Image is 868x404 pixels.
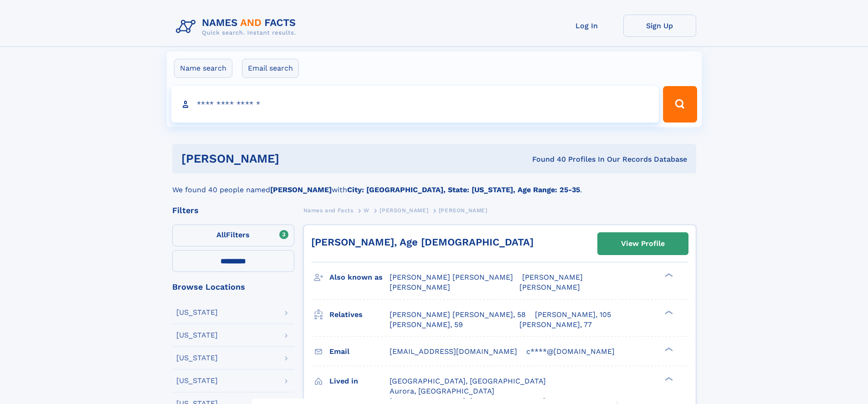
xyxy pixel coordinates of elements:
[380,205,428,216] a: [PERSON_NAME]
[663,272,673,278] div: ❯
[364,205,370,216] a: W
[519,320,592,330] a: [PERSON_NAME], 77
[176,332,218,339] div: [US_STATE]
[347,185,580,194] b: City: [GEOGRAPHIC_DATA], State: [US_STATE], Age Range: 25-35
[270,185,332,194] b: [PERSON_NAME]
[329,307,390,322] h3: Relatives
[329,344,390,359] h3: Email
[623,15,696,37] a: Sign Up
[329,270,390,285] h3: Also known as
[364,207,370,214] span: W
[171,86,659,123] input: search input
[176,377,218,384] div: [US_STATE]
[663,86,697,123] button: Search Button
[439,207,488,214] span: [PERSON_NAME]
[380,207,428,214] span: [PERSON_NAME]
[390,377,546,385] span: [GEOGRAPHIC_DATA], [GEOGRAPHIC_DATA]
[311,236,534,248] a: [PERSON_NAME], Age [DEMOGRAPHIC_DATA]
[390,347,517,356] span: [EMAIL_ADDRESS][DOMAIN_NAME]
[598,233,688,255] a: View Profile
[172,283,294,291] div: Browse Locations
[176,354,218,362] div: [US_STATE]
[303,205,354,216] a: Names and Facts
[550,15,623,37] a: Log In
[174,59,232,78] label: Name search
[522,273,583,281] span: [PERSON_NAME]
[172,225,294,246] label: Filters
[621,233,665,254] div: View Profile
[390,310,526,320] a: [PERSON_NAME] [PERSON_NAME], 58
[172,206,294,215] div: Filters
[216,230,226,239] span: All
[519,283,580,291] span: [PERSON_NAME]
[172,15,303,39] img: Logo Names and Facts
[663,346,673,352] div: ❯
[329,373,390,389] h3: Lived in
[390,283,450,291] span: [PERSON_NAME]
[535,310,611,320] a: [PERSON_NAME], 105
[181,153,406,164] h1: [PERSON_NAME]
[406,154,687,164] div: Found 40 Profiles In Our Records Database
[390,387,494,395] span: Aurora, [GEOGRAPHIC_DATA]
[172,174,696,195] div: We found 40 people named with .
[663,309,673,315] div: ❯
[663,376,673,382] div: ❯
[176,309,218,316] div: [US_STATE]
[390,320,463,330] a: [PERSON_NAME], 59
[242,59,299,78] label: Email search
[390,273,513,281] span: [PERSON_NAME] [PERSON_NAME]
